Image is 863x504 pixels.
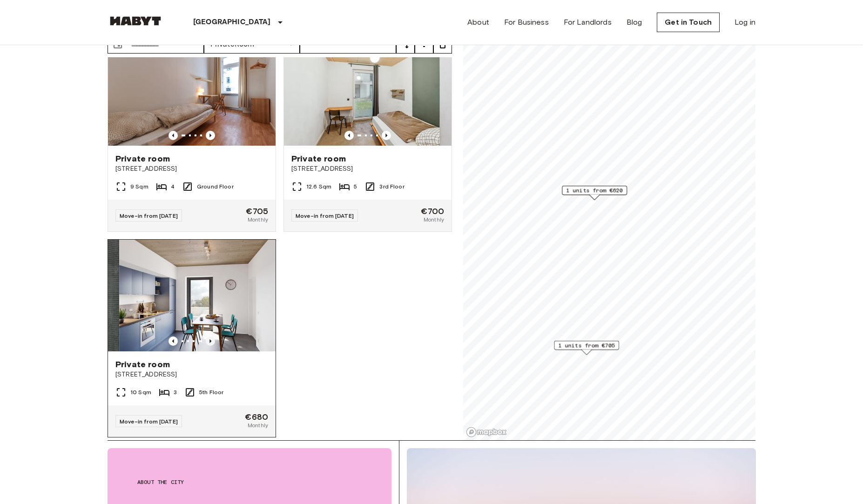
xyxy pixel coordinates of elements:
[115,359,170,370] span: Private room
[296,212,354,219] span: Move-in from [DATE]
[120,212,178,219] span: Move-in from [DATE]
[108,239,276,437] a: Previous imagePrevious imagePrivate room[STREET_ADDRESS]10 Sqm35th FloorMove-in from [DATE]€680Mo...
[554,341,619,355] div: Map marker
[344,131,354,140] button: Previous image
[657,13,720,32] a: Get in Touch
[306,182,331,191] span: 12.6 Sqm
[735,17,755,28] a: Log in
[421,207,444,215] span: €700
[197,182,234,191] span: Ground Floor
[174,388,177,396] span: 3
[108,34,276,232] a: Marketing picture of unit DE-01-192-01MPrevious imagePrevious imagePrivate room[STREET_ADDRESS]9 ...
[108,34,276,146] img: Marketing picture of unit DE-01-192-01M
[562,186,627,200] div: Map marker
[137,478,362,486] span: About the city
[169,336,178,346] button: Previous image
[284,34,452,146] img: Marketing picture of unit DE-01-07-007-04Q
[246,207,268,215] span: €705
[283,34,452,232] a: Marketing picture of unit DE-01-07-007-04QPrevious imagePrevious imagePrivate room[STREET_ADDRESS...
[119,240,287,351] img: Marketing picture of unit DE-01-07-027-01Q
[291,153,346,164] span: Private room
[206,131,215,140] button: Previous image
[466,427,507,437] a: Mapbox logo
[206,336,215,346] button: Previous image
[130,182,148,191] span: 9 Sqm
[558,341,615,349] span: 1 units from €705
[245,413,268,421] span: €680
[115,370,268,379] span: [STREET_ADDRESS]
[248,215,268,224] span: Monthly
[354,182,357,191] span: 5
[108,16,163,26] img: Habyt
[379,182,404,191] span: 3rd Floor
[566,186,623,195] span: 1 units from €620
[291,164,444,174] span: [STREET_ADDRESS]
[627,17,642,28] a: Blog
[115,153,170,164] span: Private room
[193,17,271,28] p: [GEOGRAPHIC_DATA]
[424,215,444,224] span: Monthly
[504,17,549,28] a: For Business
[382,131,391,140] button: Previous image
[130,388,151,396] span: 10 Sqm
[120,418,178,425] span: Move-in from [DATE]
[564,17,612,28] a: For Landlords
[199,388,223,396] span: 5th Floor
[169,131,178,140] button: Previous image
[115,164,268,174] span: [STREET_ADDRESS]
[248,421,268,430] span: Monthly
[171,182,175,191] span: 4
[467,17,489,28] a: About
